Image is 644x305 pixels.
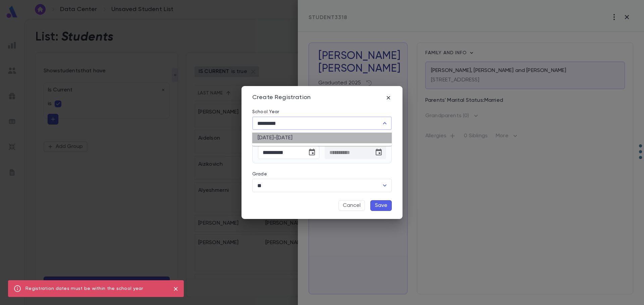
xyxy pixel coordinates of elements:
button: Save [370,200,392,211]
button: Close [380,119,389,128]
button: close [170,284,181,294]
label: Grade [252,171,267,177]
li: [DATE]-[DATE] [252,133,392,143]
button: Cancel [338,200,365,211]
div: Registration dates must be within the school year [25,282,143,295]
label: School Year [252,109,279,115]
button: Choose date, selected date is Aug 22, 2025 [305,146,319,159]
button: Open [380,181,389,190]
div: Create Registration [252,94,311,101]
